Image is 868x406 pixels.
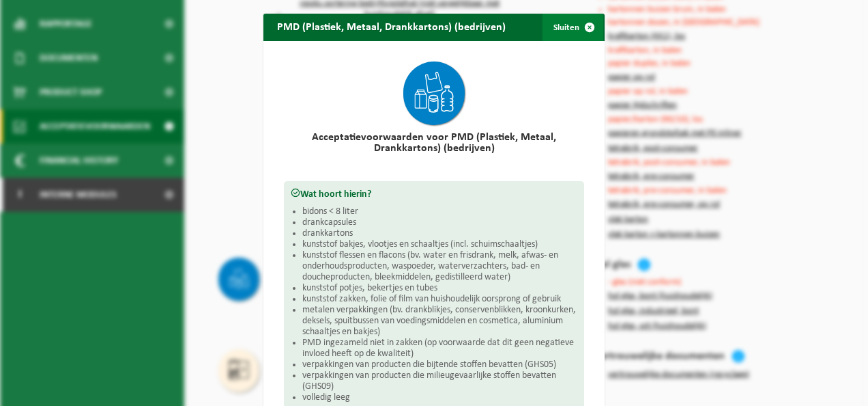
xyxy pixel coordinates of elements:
[302,294,577,305] li: kunststof zakken, folie of film van huishoudelijk oorsprong of gebruik
[302,338,577,360] li: PMD ingezameld niet in zakken (op voorwaarde dat dit geen negatieve invloed heeft op de kwaliteit)
[542,14,603,41] button: Sluiten
[263,14,519,40] h2: PMD (Plastiek, Metaal, Drankkartons) (bedrijven)
[291,188,577,200] h3: Wat hoort hierin?
[302,206,577,217] li: bidons < 8 liter
[302,360,577,370] li: verpakkingen van producten die bijtende stoffen bevatten (GHS05)
[302,228,577,239] li: drankkartons
[302,217,577,228] li: drankcapsules
[302,283,577,294] li: kunststof potjes, bekertjes en tubes
[284,132,584,154] h2: Acceptatievoorwaarden voor PMD (Plastiek, Metaal, Drankkartons) (bedrijven)
[302,250,577,283] li: kunststof flessen en flacons (bv. water en frisdrank, melk, afwas- en onderhoudsproducten, waspoe...
[302,392,577,403] li: volledig leeg
[302,370,577,392] li: verpakkingen van producten die milieugevaarlijke stoffen bevatten (GHS09)
[302,305,577,338] li: metalen verpakkingen (bv. drankblikjes, conservenblikken, kroonkurken, deksels, spuitbussen van v...
[302,239,577,250] li: kunststof bakjes, vlootjes en schaaltjes (incl. schuimschaaltjes)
